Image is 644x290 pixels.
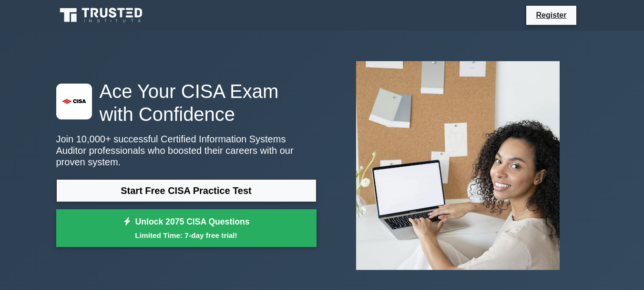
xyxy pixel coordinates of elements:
[530,9,572,21] a: Register
[56,133,317,168] p: Join 10,000+ successful Certified Information Systems Auditor professionals who boosted their car...
[56,209,317,247] a: Unlock 2075 CISA QuestionsLimited Time: 7-day free trial!
[68,230,305,241] small: Limited Time: 7-day free trial!
[56,179,317,202] a: Start Free CISA Practice Test
[56,80,317,126] h1: Ace Your CISA Exam with Confidence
